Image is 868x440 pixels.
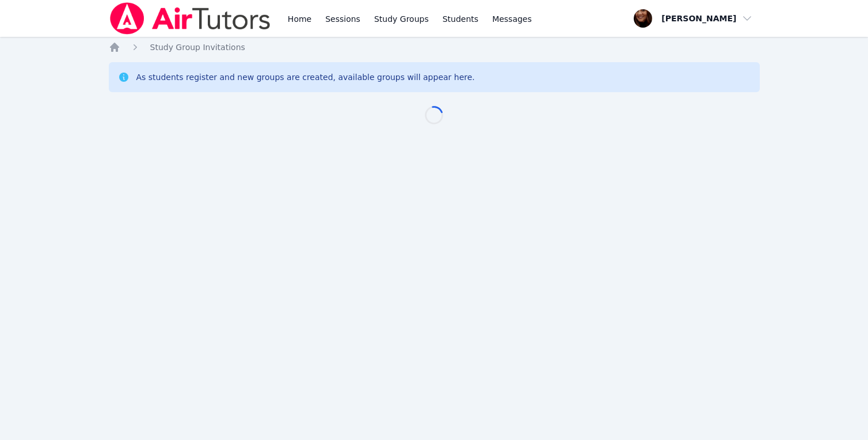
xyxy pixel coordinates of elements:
img: Air Tutors [109,2,272,35]
span: Study Group Invitations [150,43,245,52]
nav: Breadcrumb [109,41,760,53]
a: Study Group Invitations [150,41,245,53]
span: Messages [492,13,532,25]
div: As students register and new groups are created, available groups will appear here. [136,71,475,83]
